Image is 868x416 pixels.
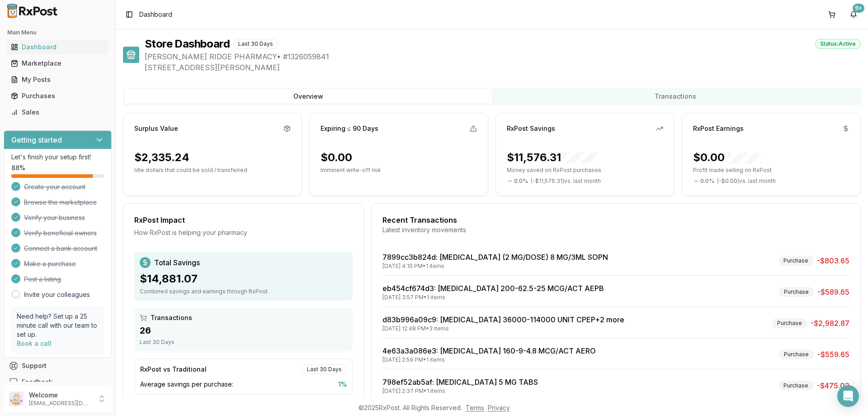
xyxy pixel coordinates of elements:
a: Purchases [7,88,108,104]
span: Transactions [151,313,192,322]
span: [STREET_ADDRESS][PERSON_NAME] [145,62,861,73]
h2: Main Menu [7,29,108,36]
div: [DATE] 4:10 PM • 1 items [382,263,608,270]
span: Verify your business [24,213,85,222]
a: 7899cc3b824d: [MEDICAL_DATA] (2 MG/DOSE) 8 MG/3ML SOPN [382,253,608,262]
span: Total Savings [154,257,200,268]
div: Combined savings and earnings through RxPost [140,288,347,295]
a: d83b996a09c9: [MEDICAL_DATA] 36000-114000 UNIT CPEP+2 more [382,315,624,324]
div: [DATE] 12:48 PM • 3 items [382,325,624,332]
div: Last 30 Days [302,364,347,374]
span: -$803.65 [817,255,849,266]
span: -$559.65 [817,349,849,360]
div: RxPost Earnings [693,124,744,133]
div: [DATE] 2:37 PM • 1 items [382,387,538,395]
div: $2,335.24 [134,150,189,165]
button: My Posts [4,72,112,87]
span: 1 % [338,380,347,389]
a: Privacy [488,404,510,411]
button: Overview [125,89,492,104]
div: Purchase [772,318,807,328]
a: Marketplace [7,55,108,72]
a: Dashboard [7,39,108,55]
span: 88 % [11,163,25,172]
div: Purchases [11,91,104,100]
div: 9+ [853,4,864,13]
a: 798ef52ab5af: [MEDICAL_DATA] 5 MG TABS [382,378,538,387]
a: Invite your colleagues [24,290,90,299]
div: RxPost Savings [507,124,555,133]
button: Feedback [4,374,112,390]
div: $0.00 [321,150,352,165]
button: Purchases [4,89,112,103]
div: [DATE] 2:59 PM • 1 items [382,356,596,363]
span: Browse the marketplace [24,198,97,207]
div: Recent Transactions [382,215,849,225]
span: Feedback [22,378,52,387]
div: Purchase [779,349,814,359]
div: [DATE] 3:57 PM • 1 items [382,294,604,301]
div: Sales [11,108,104,117]
p: Profit made selling on RxPost [693,167,849,174]
a: 4e63a3a086e3: [MEDICAL_DATA] 160-9-4.8 MCG/ACT AERO [382,346,596,355]
nav: breadcrumb [139,10,172,19]
span: Create your account [24,182,85,191]
span: Average savings per purchase: [140,380,233,389]
div: Last 30 Days [140,339,347,346]
button: Transactions [492,89,859,104]
p: Need help? Set up a 25 minute call with our team to set up. [17,312,99,339]
div: Latest inventory movements [382,225,849,234]
a: Terms [466,404,484,411]
img: User avatar [9,392,24,406]
p: Money saved on RxPost purchases [507,167,663,174]
div: Dashboard [11,43,104,52]
a: Sales [7,104,108,120]
span: -$589.65 [817,287,849,297]
div: $0.00 [693,150,761,165]
div: Status: Active [815,39,861,49]
div: Surplus Value [134,124,178,133]
div: $14,881.07 [140,272,347,286]
img: RxPost Logo [4,4,61,18]
a: My Posts [7,72,108,88]
a: Book a call [17,339,52,347]
button: Sales [4,105,112,120]
button: Marketplace [4,56,112,71]
span: Verify beneficial owners [24,229,97,238]
div: Last 30 Days [233,39,278,49]
p: Idle dollars that could be sold / transferred [134,167,291,174]
div: Purchase [778,256,813,266]
button: Support [4,358,112,374]
div: Marketplace [11,59,104,68]
p: [EMAIL_ADDRESS][DOMAIN_NAME] [29,400,92,407]
div: How RxPost is helping your pharmacy [134,228,353,237]
h3: Getting started [11,134,62,145]
span: Make a purchase [24,259,76,268]
span: Dashboard [139,10,172,19]
div: Open Intercom Messenger [837,385,859,407]
p: Welcome [29,391,92,400]
div: RxPost Impact [134,215,353,225]
h1: Store Dashboard [145,37,230,51]
p: Imminent write-off risk [321,167,477,174]
button: Dashboard [4,40,112,54]
div: Expiring ≤ 90 Days [321,124,378,133]
span: ( - $11,576.31 ) vs. last month [531,177,601,185]
div: $11,576.31 [507,150,597,165]
span: Connect a bank account [24,244,97,253]
span: -$475.02 [817,380,849,391]
span: ( - $0.00 ) vs. last month [717,177,776,185]
a: eb454cf674d3: [MEDICAL_DATA] 200-62.5-25 MCG/ACT AEPB [382,284,604,293]
span: 0.0 % [700,177,714,185]
button: 9+ [846,7,861,22]
span: Post a listing [24,275,61,284]
span: -$2,982.87 [811,318,849,329]
div: Purchase [778,381,813,391]
span: 0.0 % [514,177,528,185]
div: My Posts [11,75,104,84]
div: Purchase [779,287,814,297]
span: [PERSON_NAME] RIDGE PHARMACY • # 1326059841 [145,51,861,62]
p: Let's finish your setup first! [11,153,104,162]
div: RxPost vs Traditional [140,365,207,374]
div: 26 [140,324,347,337]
